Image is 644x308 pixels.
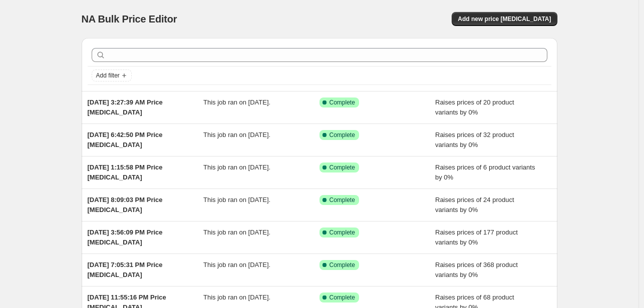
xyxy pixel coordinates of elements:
[88,163,163,181] span: [DATE] 1:15:58 PM Price [MEDICAL_DATA]
[88,131,163,148] span: [DATE] 6:42:50 PM Price [MEDICAL_DATA]
[435,131,514,148] span: Raises prices of 32 product variants by 0%
[203,261,270,268] span: This job ran on [DATE].
[330,196,355,204] span: Complete
[203,98,270,106] span: This job ran on [DATE].
[88,98,163,116] span: [DATE] 3:27:39 AM Price [MEDICAL_DATA]
[88,261,163,278] span: [DATE] 7:05:31 PM Price [MEDICAL_DATA]
[452,12,557,26] button: Add new price [MEDICAL_DATA]
[88,196,163,213] span: [DATE] 8:09:03 PM Price [MEDICAL_DATA]
[435,228,518,246] span: Raises prices of 177 product variants by 0%
[330,261,355,269] span: Complete
[96,71,120,79] span: Add filter
[82,13,177,24] span: NA Bulk Price Editor
[330,163,355,171] span: Complete
[330,228,355,236] span: Complete
[203,163,270,171] span: This job ran on [DATE].
[203,196,270,203] span: This job ran on [DATE].
[203,131,270,138] span: This job ran on [DATE].
[92,69,132,81] button: Add filter
[458,15,551,23] span: Add new price [MEDICAL_DATA]
[435,98,514,116] span: Raises prices of 20 product variants by 0%
[203,228,270,236] span: This job ran on [DATE].
[435,261,518,278] span: Raises prices of 368 product variants by 0%
[88,228,163,246] span: [DATE] 3:56:09 PM Price [MEDICAL_DATA]
[330,293,355,301] span: Complete
[435,196,514,213] span: Raises prices of 24 product variants by 0%
[330,98,355,106] span: Complete
[330,131,355,139] span: Complete
[203,293,270,301] span: This job ran on [DATE].
[435,163,535,181] span: Raises prices of 6 product variants by 0%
